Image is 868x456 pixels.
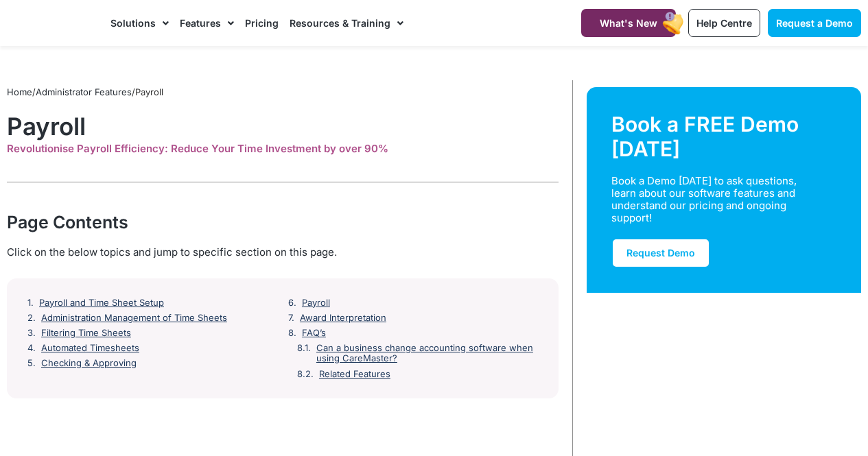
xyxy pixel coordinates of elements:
img: Support Worker and NDIS Participant out for a coffee. [587,293,861,456]
div: Click on the below topics and jump to specific section on this page. [7,245,559,260]
a: Can a business change accounting software when using CareMaster? [316,343,538,364]
span: Help Centre [696,17,752,29]
span: Request Demo [626,247,695,259]
a: Request a Demo [768,9,861,37]
a: Request Demo [611,238,710,268]
a: What's New [581,9,676,37]
span: Request a Demo [776,17,853,29]
a: Administrator Features [36,86,132,97]
a: Award Interpretation [300,313,386,324]
span: What's New [600,17,657,29]
a: Payroll and Time Sheet Setup [39,298,164,309]
span: / / [7,86,163,97]
div: Book a Demo [DATE] to ask questions, learn about our software features and understand our pricing... [611,175,821,224]
a: Related Features [319,369,390,380]
img: CareMaster Logo [7,13,97,33]
a: Checking & Approving [41,358,137,369]
a: Administration Management of Time Sheets [41,313,227,324]
a: Home [7,86,32,97]
a: Help Centre [688,9,760,37]
a: FAQ’s [302,328,326,339]
div: Revolutionise Payroll Efficiency: Reduce Your Time Investment by over 90% [7,143,559,155]
a: Payroll [302,298,330,309]
a: Automated Timesheets [41,343,139,354]
div: Page Contents [7,210,559,235]
div: Book a FREE Demo [DATE] [611,112,836,161]
a: Filtering Time Sheets [41,328,131,339]
span: Payroll [135,86,163,97]
h1: Payroll [7,112,559,141]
